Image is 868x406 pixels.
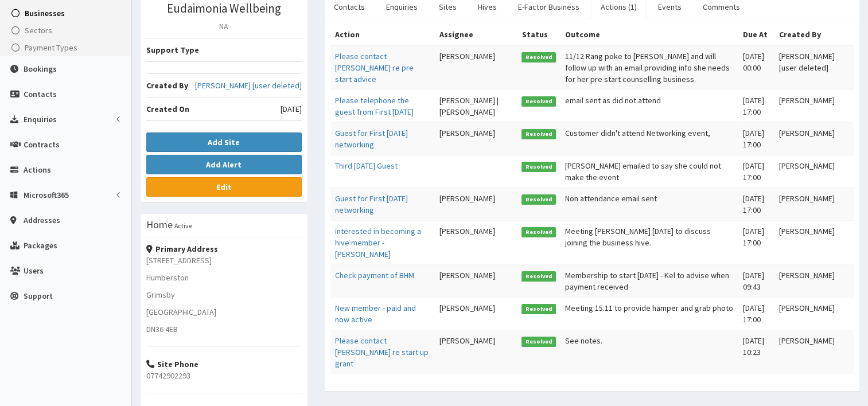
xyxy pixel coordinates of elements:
[335,95,414,117] a: Please telephone the guest from First [DATE]
[24,64,57,74] span: Bookings
[774,264,854,297] td: [PERSON_NAME]
[146,104,189,114] b: Created On
[24,139,60,150] span: Contracts
[560,220,738,264] td: Meeting [PERSON_NAME] [DATE] to discuss joining the business hive.
[335,335,429,369] a: Please contact [PERSON_NAME] re start up grant
[774,330,854,374] td: [PERSON_NAME]
[774,297,854,330] td: [PERSON_NAME]
[146,2,302,15] h3: Eudaimonia Wellbeing
[24,266,44,276] span: Users
[738,220,774,264] td: [DATE] 17:00
[435,220,517,264] td: [PERSON_NAME]
[24,165,51,175] span: Actions
[435,122,517,155] td: [PERSON_NAME]
[335,128,408,150] a: Guest for First [DATE] networking
[560,330,738,374] td: See notes.
[521,271,556,282] span: Resolved
[435,89,517,122] td: [PERSON_NAME] | [PERSON_NAME]
[3,5,131,22] a: Businesses
[335,226,421,259] a: interested in becoming a hive member - [PERSON_NAME]
[146,255,302,266] p: [STREET_ADDRESS]
[195,80,302,91] a: [PERSON_NAME] [user deleted]
[560,188,738,220] td: Non attendance email sent
[335,161,398,171] a: Third [DATE] Guest
[146,80,188,91] b: Created By
[208,137,240,147] b: Add Site
[435,45,517,90] td: [PERSON_NAME]
[24,89,57,99] span: Contacts
[560,89,738,122] td: email sent as did not attend
[146,272,302,283] p: Humberston
[560,45,738,90] td: 11/12 Rang poke to [PERSON_NAME] and will follow up with an email providing info she needs for he...
[738,45,774,90] td: [DATE] 00:00
[206,159,242,170] b: Add Alert
[560,122,738,155] td: Customer didn't attend Networking event,
[335,193,408,215] a: Guest for First [DATE] networking
[738,330,774,374] td: [DATE] 10:23
[146,155,302,174] button: Add Alert
[24,291,53,301] span: Support
[774,188,854,220] td: [PERSON_NAME]
[517,24,560,45] th: Status
[335,303,416,325] a: New member - paid and now active
[521,227,556,237] span: Resolved
[335,51,414,84] a: Please contact [PERSON_NAME] re pre start advice
[146,244,218,254] strong: Primary Address
[738,155,774,188] td: [DATE] 17:00
[435,188,517,220] td: [PERSON_NAME]
[330,24,435,45] th: Action
[24,240,57,251] span: Packages
[146,289,302,300] p: Grimsby
[774,45,854,90] td: [PERSON_NAME] [user deleted]
[521,96,556,107] span: Resolved
[521,52,556,63] span: Resolved
[738,24,774,45] th: Due At
[560,264,738,297] td: Membership to start [DATE] - Kel to advise when payment received
[774,24,854,45] th: Created By
[738,89,774,122] td: [DATE] 17:00
[335,270,414,280] a: Check payment of BHM
[560,155,738,188] td: [PERSON_NAME] emailed to say she could not make the event
[216,182,232,192] b: Edit
[774,122,854,155] td: [PERSON_NAME]
[774,220,854,264] td: [PERSON_NAME]
[738,122,774,155] td: [DATE] 17:00
[560,297,738,330] td: Meeting 15.11 to provide hamper and grab photo
[521,304,556,314] span: Resolved
[146,220,173,230] h3: Home
[774,89,854,122] td: [PERSON_NAME]
[738,188,774,220] td: [DATE] 17:00
[435,297,517,330] td: [PERSON_NAME]
[24,114,57,124] span: Enquiries
[3,39,131,56] a: Payment Types
[146,306,302,318] p: [GEOGRAPHIC_DATA]
[521,129,556,139] span: Resolved
[25,8,65,18] span: Businesses
[146,21,302,32] p: NA
[24,190,69,200] span: Microsoft365
[24,215,60,225] span: Addresses
[560,24,738,45] th: Outcome
[146,323,302,335] p: DN36 4EB
[521,337,556,347] span: Resolved
[3,22,131,39] a: Sectors
[435,24,517,45] th: Assignee
[25,42,77,53] span: Payment Types
[146,177,302,197] a: Edit
[281,103,302,115] span: [DATE]
[738,297,774,330] td: [DATE] 17:00
[521,162,556,172] span: Resolved
[774,155,854,188] td: [PERSON_NAME]
[435,264,517,297] td: [PERSON_NAME]
[25,25,52,36] span: Sectors
[146,370,302,381] p: 07742902293
[521,194,556,205] span: Resolved
[146,359,198,369] strong: Site Phone
[435,330,517,374] td: [PERSON_NAME]
[174,221,192,230] small: Active
[738,264,774,297] td: [DATE] 09:43
[146,45,199,55] b: Support Type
